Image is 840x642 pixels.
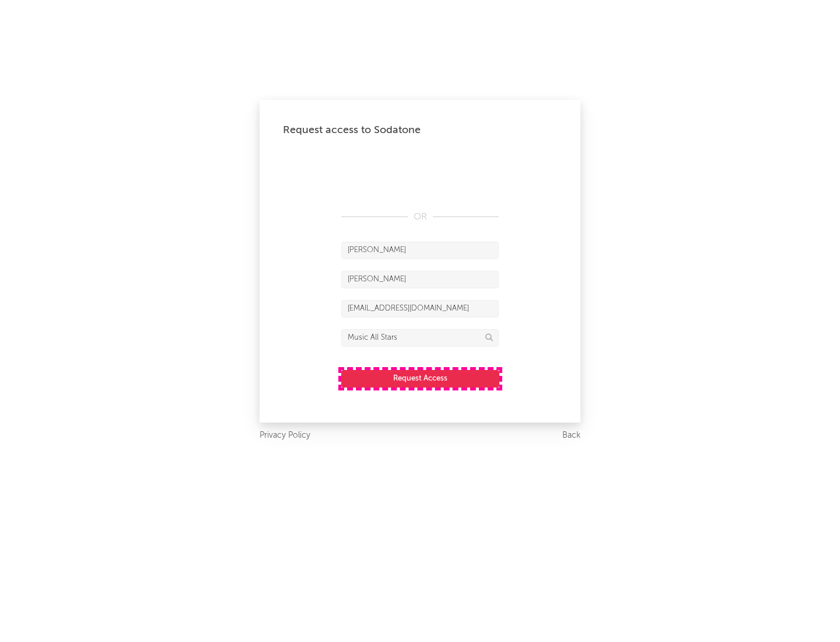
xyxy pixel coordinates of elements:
button: Request Access [341,370,499,388]
input: Division [341,329,499,347]
input: Last Name [341,271,499,288]
div: Request access to Sodatone [283,123,557,137]
a: Back [562,428,580,443]
div: OR [341,210,499,224]
input: Email [341,300,499,317]
input: First Name [341,242,499,259]
a: Privacy Policy [260,428,310,443]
